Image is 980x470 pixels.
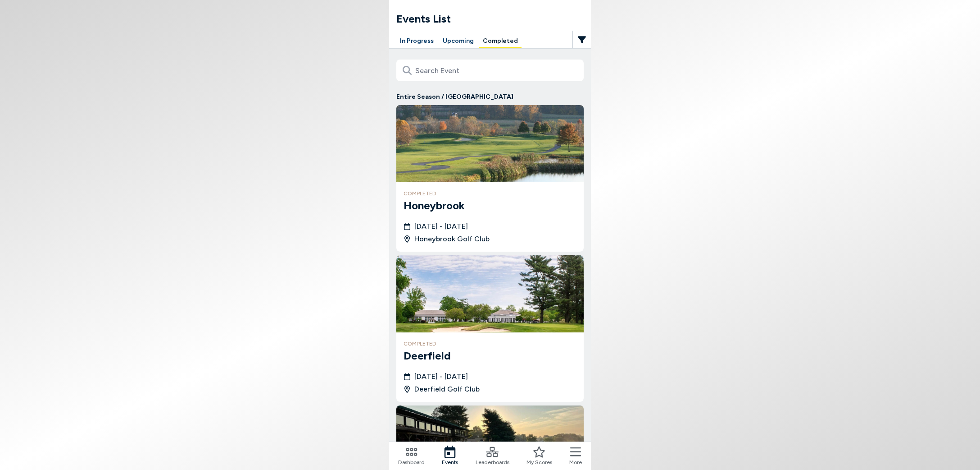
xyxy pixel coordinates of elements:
[396,105,584,182] img: Honeybrook
[414,234,490,244] span: Honeybrook Golf Club
[439,34,477,48] button: Upcoming
[569,446,582,466] button: More
[396,60,584,81] input: Search Event
[569,458,582,466] span: More
[442,446,458,466] a: Events
[396,11,591,27] h1: Events List
[396,255,584,402] a: DeerfieldcompletedDeerfield[DATE] - [DATE]Deerfield Golf Club
[414,221,468,232] span: [DATE] - [DATE]
[414,371,468,382] span: [DATE] - [DATE]
[404,340,576,348] h4: completed
[398,458,425,466] span: Dashboard
[389,34,591,48] div: Manage your account
[526,446,552,466] a: My Scores
[404,198,576,214] h3: Honeybrook
[479,34,522,48] button: Completed
[396,105,584,252] a: HoneybrookcompletedHoneybrook[DATE] - [DATE]Honeybrook Golf Club
[442,458,458,466] span: Events
[404,348,576,364] h3: Deerfield
[396,92,584,101] p: Entire Season / [GEOGRAPHIC_DATA]
[476,458,509,466] span: Leaderboards
[526,458,552,466] span: My Scores
[476,446,509,466] a: Leaderboards
[398,446,425,466] a: Dashboard
[404,189,576,198] h4: completed
[414,384,480,395] span: Deerfield Golf Club
[396,255,584,332] img: Deerfield
[396,34,437,48] button: In Progress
